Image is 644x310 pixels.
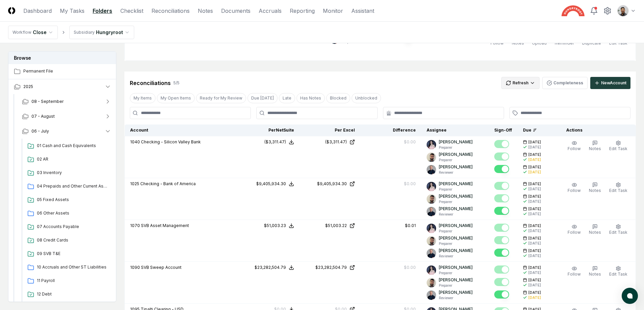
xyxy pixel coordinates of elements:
span: Follow [568,272,581,277]
button: $9,405,934.30 [256,181,294,187]
div: [DATE] [528,157,541,162]
a: 11 Payroll [25,275,111,287]
img: ACg8ocLvq7MjQV6RZF1_Z8o96cGG_vCwfvrLdMx8PuJaibycWA8ZaAE=s96-c [427,165,436,174]
p: [PERSON_NAME] [439,289,473,295]
button: Edit Task [608,223,629,237]
a: $51,003.22 [305,223,355,229]
div: Actions [561,127,630,133]
button: Ready for My Review [196,93,246,103]
button: Blocked [326,93,350,103]
a: 05 Fixed Assets [25,194,111,206]
th: Per Excel [300,124,360,136]
div: [DATE] [528,145,541,150]
span: Checking - Silicon Valley Bank [141,139,201,144]
span: 07 Accounts Payable [37,224,109,230]
button: Follow [566,139,582,153]
div: ($3,311.47) [325,139,347,145]
a: 09 SVB T&E [25,248,111,260]
p: Reviewer [439,295,473,301]
p: [PERSON_NAME] [439,193,473,199]
button: My Open Items [157,93,195,103]
button: NewAccount [590,77,630,89]
button: 06 - July [17,124,117,139]
p: [PERSON_NAME] [439,181,473,187]
p: Preparer [439,241,473,246]
div: [DATE] [528,199,541,204]
span: SVB Sweep Account [141,265,182,270]
span: 09 SVB T&E [37,251,109,257]
div: [DATE] [528,241,541,246]
button: Edit Task [608,264,629,279]
span: 11 Payroll [37,278,109,284]
button: 07 - August [17,109,117,124]
div: $9,405,934.30 [256,181,286,187]
button: Notes [588,181,602,195]
p: Preparer [439,199,473,204]
a: 06 Other Assets [25,207,111,220]
button: Follow [566,264,582,279]
span: Edit Task [609,272,627,277]
button: $23,282,504.79 [255,264,294,271]
span: Permanent File [23,68,111,74]
p: [PERSON_NAME] [439,223,473,229]
button: Mark complete [494,152,509,161]
div: [DATE] [528,295,541,300]
span: [DATE] [528,265,541,270]
img: d09822cc-9b6d-4858-8d66-9570c114c672_214030b4-299a-48fd-ad93-fc7c7aef54c6.png [427,236,436,246]
a: 01 Cash and Cash Equivalents [25,140,111,152]
div: $23,282,504.79 [255,264,286,271]
div: $23,282,504.79 [315,264,347,271]
button: Notes [588,139,602,153]
th: Difference [360,124,421,136]
button: 08 - September [17,94,117,109]
p: Preparer [439,283,473,288]
span: 1070 [130,223,140,228]
span: 06 Other Assets [37,210,109,216]
button: Has Notes [296,93,325,103]
img: d09822cc-9b6d-4858-8d66-9570c114c672_214030b4-299a-48fd-ad93-fc7c7aef54c6.png [427,278,436,287]
span: 06 - July [31,128,49,134]
a: Assistant [351,7,374,15]
div: [DATE] [528,212,541,217]
img: ACg8ocLvq7MjQV6RZF1_Z8o96cGG_vCwfvrLdMx8PuJaibycWA8ZaAE=s96-c [427,290,436,300]
img: ACg8ocK1rwy8eqCe8mfIxWeyxIbp_9IQcG1JX1XyIUBvatxmYFCosBjk=s96-c [427,182,436,191]
span: [DATE] [528,140,541,145]
span: 1040 [130,139,140,144]
div: [DATE] [528,283,541,288]
span: Notes [589,188,601,193]
button: Follow [566,181,582,195]
p: [PERSON_NAME] [439,235,473,241]
span: 12 Debt [37,291,109,297]
div: Account [130,127,234,133]
a: My Tasks [60,7,85,15]
button: Mark complete [494,224,509,232]
span: 08 - September [31,98,64,105]
div: Reconciliations [130,79,171,87]
button: $51,003.23 [264,223,294,229]
img: ACg8ocK1rwy8eqCe8mfIxWeyxIbp_9IQcG1JX1XyIUBvatxmYFCosBjk=s96-c [427,140,436,149]
p: Preparer [439,187,473,192]
img: ACg8ocK1rwy8eqCe8mfIxWeyxIbp_9IQcG1JX1XyIUBvatxmYFCosBjk=s96-c [427,265,436,275]
div: $0.00 [404,264,416,271]
div: 5 / 5 [173,80,180,86]
a: Documents [221,7,251,15]
th: Assignee [421,124,489,136]
p: [PERSON_NAME] [439,139,473,145]
span: [DATE] [528,181,541,187]
span: 02 AR [37,156,109,162]
span: Follow [568,230,581,235]
img: ACg8ocLvq7MjQV6RZF1_Z8o96cGG_vCwfvrLdMx8PuJaibycWA8ZaAE=s96-c [427,249,436,258]
th: Sign-Off [489,124,518,136]
button: ($3,311.47) [264,139,294,145]
button: 2025 [8,79,117,94]
span: [DATE] [528,248,541,253]
span: [DATE] [528,278,541,283]
div: ($3,311.47) [264,139,286,145]
div: $9,405,934.30 [317,181,347,187]
p: [PERSON_NAME] [439,206,473,212]
a: Checklist [120,7,143,15]
img: Hungryroot logo [562,5,585,16]
span: Notes [589,272,601,277]
p: [PERSON_NAME] [439,151,473,158]
p: Reviewer [439,254,473,259]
